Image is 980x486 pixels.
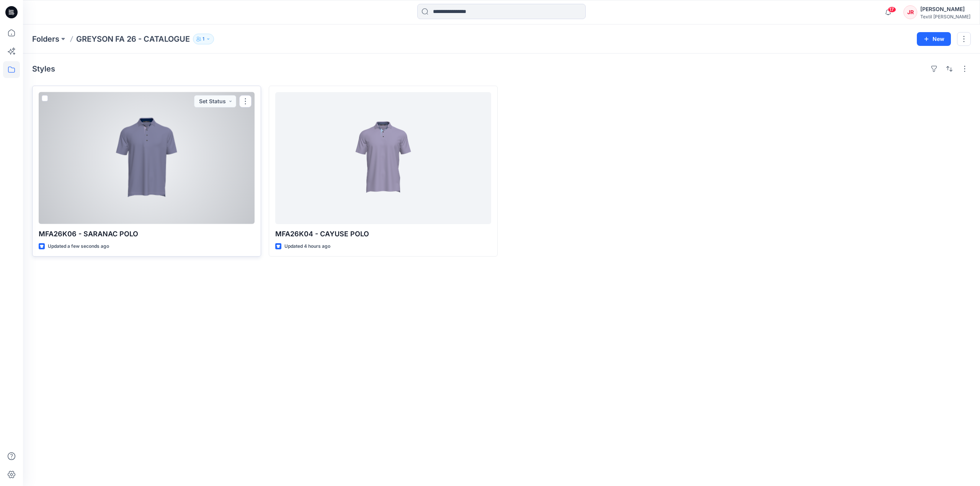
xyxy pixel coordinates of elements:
[284,242,330,250] p: Updated 4 hours ago
[275,229,491,239] p: MFA26K04 - CAYUSE POLO
[32,64,55,73] h4: Styles
[917,32,951,46] button: New
[920,14,970,20] div: Textil [PERSON_NAME]
[48,242,109,250] p: Updated a few seconds ago
[903,5,917,19] div: JR
[32,34,59,44] a: Folders
[39,92,255,224] a: MFA26K06 - SARANAC POLO
[203,35,204,43] p: 1
[76,34,190,44] p: GREYSON FA 26 - CATALOGUE
[920,5,970,14] div: [PERSON_NAME]
[193,34,214,44] button: 1
[39,229,255,239] p: MFA26K06 - SARANAC POLO
[888,7,896,13] span: 17
[275,92,491,224] a: MFA26K04 - CAYUSE POLO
